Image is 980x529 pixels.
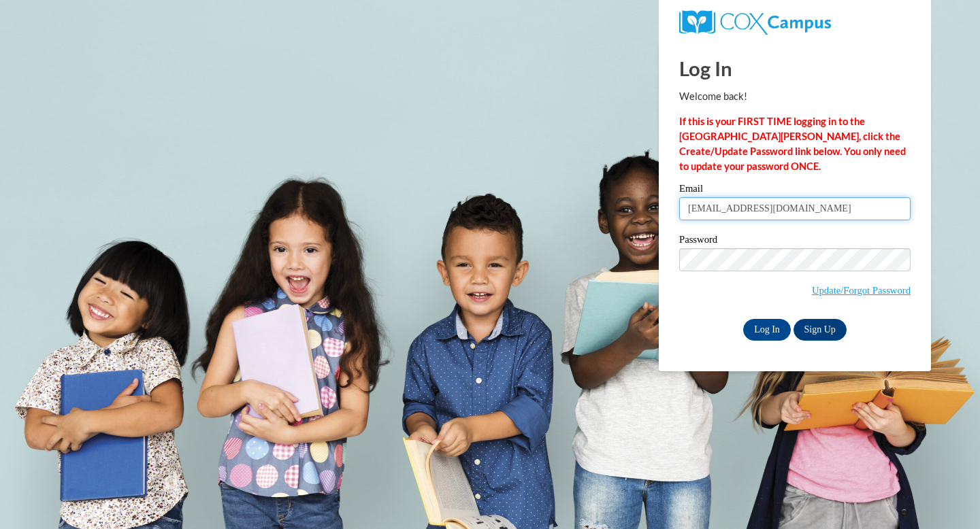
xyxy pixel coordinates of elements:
p: Welcome back! [679,89,911,104]
label: Password [679,235,911,248]
img: COX Campus [679,10,831,35]
a: Update/Forgot Password [812,285,911,296]
a: COX Campus [679,16,831,27]
input: Log In [743,319,791,341]
h1: Log In [679,54,911,82]
strong: If this is your FIRST TIME logging in to the [GEOGRAPHIC_DATA][PERSON_NAME], click the Create/Upd... [679,116,906,172]
label: Email [679,184,911,197]
a: Sign Up [794,319,847,341]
